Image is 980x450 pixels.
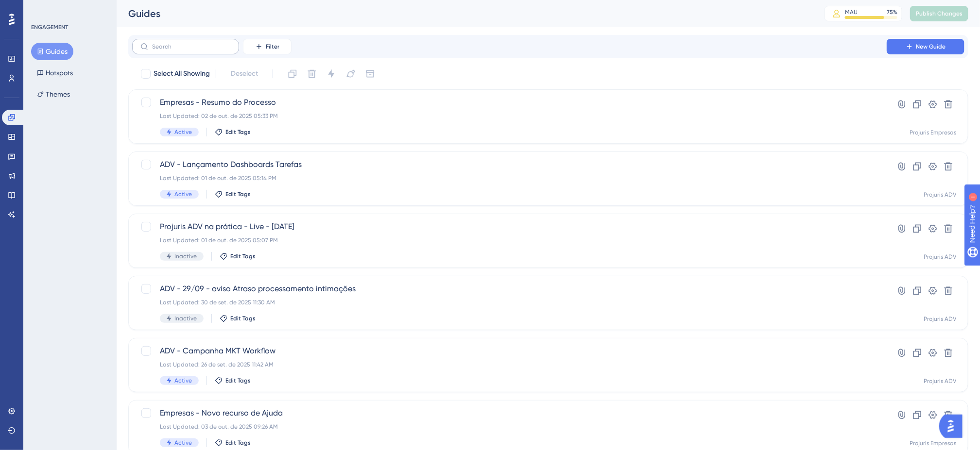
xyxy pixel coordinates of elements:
[887,39,964,54] button: New Guide
[31,23,68,31] div: ENGAGEMENT
[220,315,256,322] button: Edit Tags
[174,128,192,136] span: Active
[174,377,192,384] span: Active
[160,361,859,368] div: Last Updated: 26 de set. de 2025 11:42 AM
[152,43,231,50] input: Search
[68,5,70,13] div: 1
[939,412,968,441] iframe: UserGuiding AI Assistant Launcher
[174,190,192,198] span: Active
[31,43,73,60] button: Guides
[225,190,251,198] span: Edit Tags
[160,112,859,120] div: Last Updated: 02 de out. de 2025 05:33 PM
[225,377,251,384] span: Edit Tags
[215,128,251,136] button: Edit Tags
[215,377,251,384] button: Edit Tags
[160,283,859,295] span: ADV - 29/09 - aviso Atraso processamento intimações
[924,377,956,385] div: Projuris ADV
[887,8,897,16] div: 75 %
[225,128,251,136] span: Edit Tags
[174,439,192,447] span: Active
[160,423,859,431] div: Last Updated: 03 de out. de 2025 09:26 AM
[215,190,251,198] button: Edit Tags
[225,439,251,447] span: Edit Tags
[243,39,292,54] button: Filter
[916,10,963,17] span: Publish Changes
[924,253,956,261] div: Projuris ADV
[231,68,258,80] span: Deselect
[174,315,197,322] span: Inactive
[31,64,79,82] button: Hotspots
[220,252,256,260] button: Edit Tags
[215,439,251,447] button: Edit Tags
[174,252,197,260] span: Inactive
[222,65,267,83] button: Deselect
[160,345,859,357] span: ADV - Campanha MKT Workflow
[910,129,956,136] div: Projuris Empresas
[230,252,256,260] span: Edit Tags
[924,315,956,323] div: Projuris ADV
[845,8,858,16] div: MAU
[160,97,859,108] span: Empresas - Resumo do Processo
[160,236,859,244] div: Last Updated: 01 de out. de 2025 05:07 PM
[128,7,800,20] div: Guides
[160,221,859,233] span: Projuris ADV na prática - Live - [DATE]
[230,315,256,322] span: Edit Tags
[910,6,968,21] button: Publish Changes
[916,43,946,50] span: New Guide
[266,43,279,50] span: Filter
[160,299,859,306] div: Last Updated: 30 de set. de 2025 11:30 AM
[23,2,61,14] span: Need Help?
[924,191,956,199] div: Projuris ADV
[154,68,210,80] span: Select All Showing
[160,174,859,182] div: Last Updated: 01 de out. de 2025 05:14 PM
[160,407,859,419] span: Empresas - Novo recurso de Ajuda
[31,85,76,103] button: Themes
[160,159,859,170] span: ADV - Lançamento Dashboards Tarefas
[910,439,956,447] div: Projuris Empresas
